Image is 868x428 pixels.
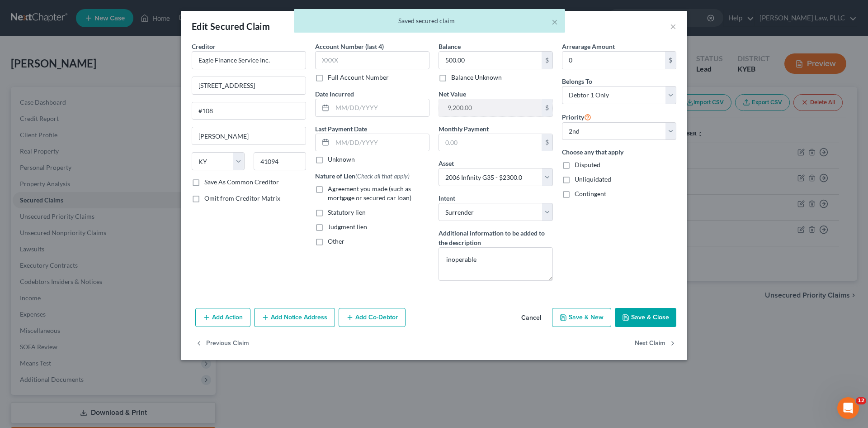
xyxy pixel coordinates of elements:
label: Priority [562,111,591,122]
label: Last Payment Date [315,124,367,134]
span: Statutory lien [328,208,366,216]
button: Next Claim [635,334,676,353]
input: 0.00 [439,52,542,69]
button: Cancel [514,309,548,327]
span: Unliquidated [575,175,611,183]
span: Judgment lien [328,223,367,231]
button: Save & New [552,308,611,327]
input: Enter address... [192,77,306,94]
button: Add Co-Debtor [339,308,406,327]
span: Contingent [575,190,606,197]
input: Enter city... [192,127,306,144]
label: Unknown [328,155,355,164]
input: Enter zip... [254,152,307,170]
span: Asset [439,159,454,167]
span: Disputed [575,161,600,168]
span: Creditor [192,43,216,50]
iframe: Intercom live chat [837,397,859,419]
input: MM/DD/YYYY [332,99,429,116]
span: (Check all that apply) [355,172,410,180]
label: Account Number (last 4) [315,42,384,51]
span: Omit from Creditor Matrix [204,194,280,202]
label: Date Incurred [315,89,354,99]
input: 0.00 [562,52,665,69]
span: Other [328,237,344,245]
label: Intent [439,193,455,203]
input: Apt, Suite, etc... [192,102,306,120]
div: $ [542,99,552,116]
input: 0.00 [439,134,542,151]
label: Full Account Number [328,73,389,82]
div: Saved secured claim [301,16,558,25]
button: Add Notice Address [254,308,335,327]
label: Choose any that apply [562,147,676,157]
span: 12 [856,397,866,404]
label: Net Value [439,89,466,99]
label: Balance [439,42,461,51]
div: $ [542,52,552,69]
label: Arrearage Amount [562,42,615,51]
div: $ [665,52,676,69]
button: Add Action [195,308,250,327]
label: Nature of Lien [315,171,410,181]
input: XXXX [315,51,429,69]
input: 0.00 [439,99,542,116]
span: Belongs To [562,77,592,85]
button: Previous Claim [195,334,249,353]
input: Search creditor by name... [192,51,306,69]
input: MM/DD/YYYY [332,134,429,151]
span: Agreement you made (such as mortgage or secured car loan) [328,185,411,202]
label: Additional information to be added to the description [439,228,553,247]
button: × [552,16,558,27]
label: Balance Unknown [451,73,502,82]
label: Monthly Payment [439,124,489,134]
div: $ [542,134,552,151]
label: Save As Common Creditor [204,178,279,187]
button: Save & Close [615,308,676,327]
